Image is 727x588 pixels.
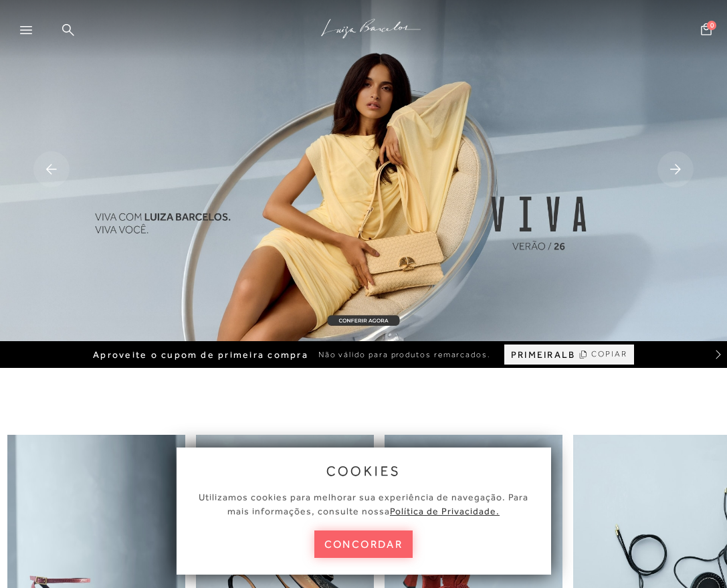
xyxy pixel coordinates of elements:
span: Utilizamos cookies para melhorar sua experiência de navegação. Para mais informações, consulte nossa [199,492,528,516]
button: 0 [697,22,716,40]
span: PRIMEIRALB [511,349,575,361]
span: Não válido para produtos remarcados. [318,349,491,361]
span: COPIAR [591,348,627,361]
span: Aproveite o cupom de primeira compra [93,349,308,361]
button: concordar [314,530,413,558]
span: 0 [707,21,716,30]
a: Política de Privacidade. [390,506,500,516]
span: cookies [326,464,401,478]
